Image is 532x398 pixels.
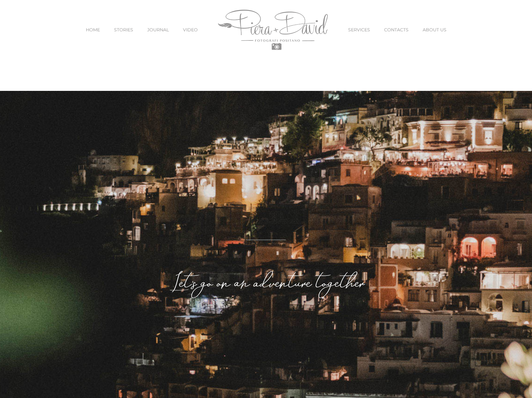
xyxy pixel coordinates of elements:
span: JOURNAL [147,28,169,32]
span: STORIES [114,28,133,32]
a: HOME [86,17,100,43]
a: VIDEO [183,17,198,43]
a: SERVICES [348,17,370,43]
a: JOURNAL [147,17,169,43]
span: CONTACTS [384,28,409,32]
span: HOME [86,28,100,32]
img: Piera Plus David Photography Positano Logo [218,10,328,50]
a: ABOUT US [423,17,446,43]
em: Let's go on an adventure together [169,275,363,296]
span: SERVICES [348,28,370,32]
span: ABOUT US [423,28,446,32]
span: VIDEO [183,28,198,32]
a: CONTACTS [384,17,409,43]
a: STORIES [114,17,133,43]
